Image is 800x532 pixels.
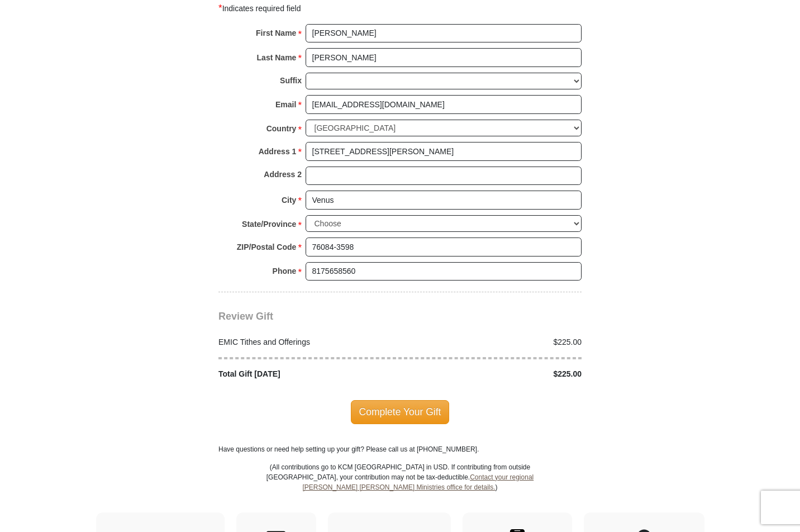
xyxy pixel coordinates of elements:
div: Indicates required field [218,1,582,16]
strong: Last Name [257,50,297,65]
a: Contact your regional [PERSON_NAME] [PERSON_NAME] Ministries office for details. [302,473,534,491]
div: $225.00 [400,336,588,348]
div: $225.00 [400,368,588,380]
p: Have questions or need help setting up your gift? Please call us at [PHONE_NUMBER]. [218,444,582,454]
strong: Address 1 [259,144,297,159]
span: Complete Your Gift [351,400,450,424]
strong: ZIP/Postal Code [237,239,297,255]
div: Total Gift [DATE] [213,368,401,380]
strong: Country [266,121,297,136]
strong: Address 2 [264,167,302,182]
strong: Phone [273,263,297,279]
strong: State/Province [242,216,296,232]
strong: Suffix [280,73,302,88]
strong: First Name [256,25,296,41]
p: (All contributions go to KCM [GEOGRAPHIC_DATA] in USD. If contributing from outside [GEOGRAPHIC_D... [266,462,534,512]
strong: Email [275,97,296,112]
strong: City [282,192,296,208]
span: Review Gift [218,311,273,322]
div: EMIC Tithes and Offerings [213,336,401,348]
